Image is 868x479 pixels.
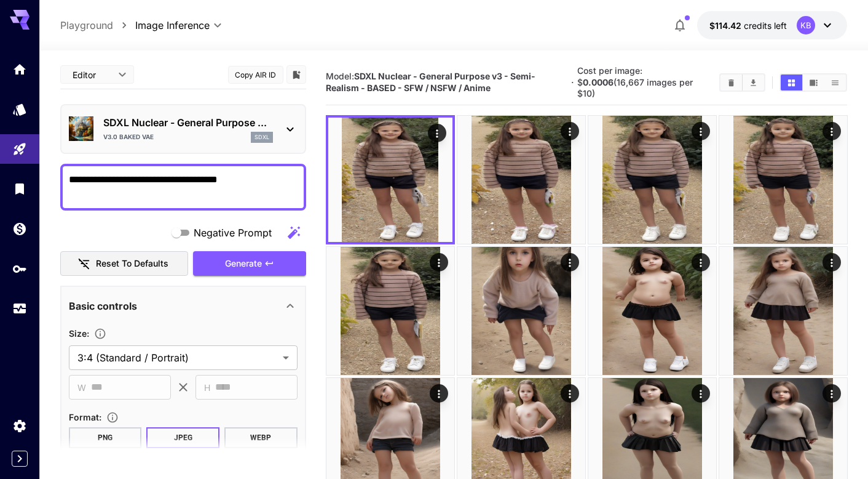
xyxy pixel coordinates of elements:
img: 9k= [719,247,847,375]
img: 9k= [457,116,585,244]
b: 0.0006 [583,77,614,87]
div: Models [12,102,27,117]
div: Actions [691,122,709,140]
div: Wallet [12,221,27,236]
span: Cost per image: $ (16,667 images per $10) [577,65,693,99]
button: Clear Images [720,74,742,91]
span: H [204,380,210,395]
span: Model: [326,71,535,93]
button: Add to library [291,67,302,82]
button: Copy AIR ID [228,66,283,84]
a: Playground [60,18,113,33]
div: API Keys [12,261,27,276]
img: 2Q== [588,116,716,244]
span: Size : [69,328,89,339]
p: SDXL Nuclear - General Purpose ... [103,115,273,130]
p: v3.0 Baked VAE [103,132,154,142]
div: Actions [822,253,840,272]
div: Actions [691,384,709,403]
span: Format : [69,412,101,422]
span: credits left [744,20,787,31]
div: Basic controls [69,291,298,321]
div: Actions [560,253,578,272]
button: Show images in list view [824,74,846,91]
p: · [571,75,574,90]
img: Z [328,118,452,242]
div: Actions [560,122,578,140]
span: Editor [73,68,111,81]
span: $114.42 [709,20,744,31]
button: Expand sidebar [12,451,28,467]
nav: breadcrumb [60,18,135,33]
img: Z [588,247,716,375]
div: Clear ImagesDownload All [719,73,765,92]
button: Show images in video view [803,74,824,91]
div: $114.41995 [709,19,787,32]
div: Actions [691,253,709,272]
button: Download All [743,74,764,91]
img: 9k= [457,247,585,375]
button: Reset to defaults [60,251,188,276]
div: Library [12,181,27,196]
button: Adjust the dimensions of the generated image by specifying its width and height in pixels, or sel... [89,328,111,340]
img: 9k= [719,116,847,244]
div: Home [12,62,27,77]
div: SDXL Nuclear - General Purpose ...v3.0 Baked VAEsdxl [69,110,298,148]
div: Usage [12,301,27,316]
div: KB [797,16,815,34]
div: Actions [822,122,840,140]
button: Choose the file format for the output image. [101,411,124,424]
div: Actions [427,124,446,142]
b: SDXL Nuclear - General Purpose v3 - Semi-Realism - BASED - SFW / NSFW / Anime [326,71,535,93]
div: Actions [560,384,578,403]
div: Actions [429,253,448,272]
span: W [77,380,86,395]
div: Settings [12,418,27,433]
p: Basic controls [69,299,137,313]
span: 3:4 (Standard / Portrait) [77,350,278,365]
span: Generate [225,256,262,272]
span: Image Inference [135,18,210,33]
button: $114.41995KB [697,11,847,39]
span: Negative Prompt [194,225,272,240]
button: Generate [193,251,306,276]
button: Show images in grid view [781,74,802,91]
div: Playground [12,142,27,157]
p: sdxl [254,133,269,142]
img: 9k= [326,247,454,375]
button: PNG [69,427,142,448]
button: WEBP [224,427,298,448]
div: Show images in grid viewShow images in video viewShow images in list view [779,73,847,92]
div: Actions [822,384,840,403]
button: JPEG [146,427,219,448]
div: Actions [429,384,448,403]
